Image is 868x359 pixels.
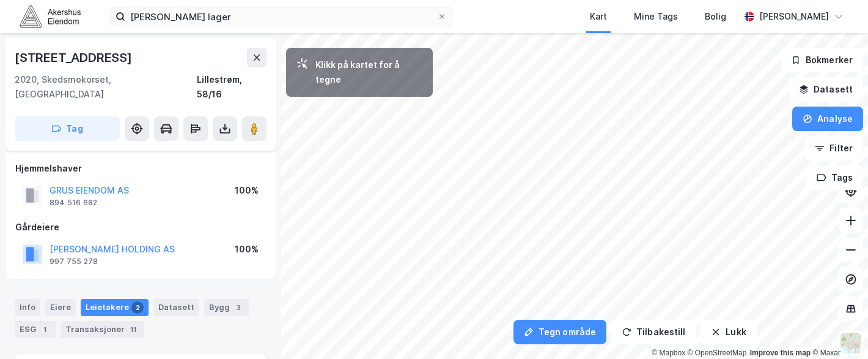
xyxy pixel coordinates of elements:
div: Kontrollprogram for chat [807,300,868,359]
div: 100% [235,183,259,198]
a: OpenStreetMap [688,349,747,357]
div: 3 [232,301,245,314]
div: 2020, Skedsmokorset, [GEOGRAPHIC_DATA] [15,72,197,102]
div: 2 [131,301,144,314]
div: Mine Tags [634,9,678,24]
div: Gårdeiere [15,220,266,235]
button: Tag [15,116,120,141]
input: Søk på adresse, matrikkel, gårdeiere, leietakere eller personer [125,7,437,26]
div: Kart [590,9,607,24]
iframe: Chat Widget [807,300,868,359]
div: 1 [39,323,51,336]
div: [PERSON_NAME] [759,9,829,24]
div: Bolig [705,9,726,24]
div: [STREET_ADDRESS] [15,48,134,67]
button: Tilbakestill [611,320,696,344]
div: Klikk på kartet for å tegne [315,58,423,87]
button: Datasett [789,77,863,102]
img: akershus-eiendom-logo.9091f326c980b4bce74ccdd9f866810c.svg [20,6,81,27]
div: Datasett [153,299,199,316]
a: Mapbox [652,349,685,357]
div: 997 755 278 [50,257,98,266]
button: Lukk [701,320,756,344]
div: 100% [235,242,259,257]
div: Lillestrøm, 58/16 [197,72,267,102]
div: Hjemmelshaver [15,161,266,176]
div: Leietakere [81,299,149,316]
div: Eiere [45,299,76,316]
button: Bokmerker [781,48,863,72]
button: Tegn område [513,320,606,344]
button: Tags [806,165,863,190]
div: 11 [127,323,139,336]
div: Info [15,299,40,316]
button: Filter [804,136,863,161]
a: Improve this map [750,349,811,357]
div: Transaksjoner [61,321,144,338]
div: 894 516 682 [50,198,97,208]
button: Analyse [792,107,863,131]
div: Bygg [204,299,249,316]
div: ESG [15,321,56,338]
